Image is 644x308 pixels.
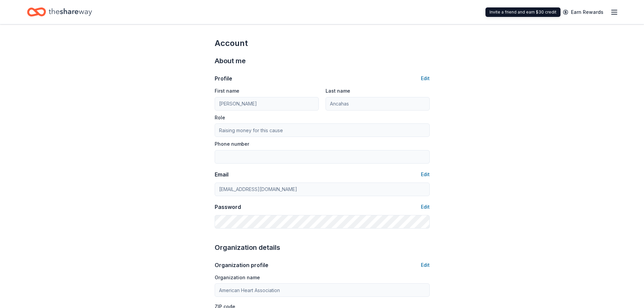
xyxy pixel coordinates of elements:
div: Password [215,203,241,211]
label: First name [215,88,239,94]
div: Email [215,170,229,179]
label: Last name [326,88,350,94]
label: Role [215,114,225,121]
label: Organization name [215,274,260,281]
button: Edit [421,261,430,269]
button: Edit [421,74,430,82]
div: Account [215,38,430,49]
div: Organization details [215,242,430,253]
div: Invite a friend and earn $30 credit [485,7,560,17]
div: Profile [215,74,232,82]
button: Edit [421,203,430,211]
div: About me [215,55,430,66]
a: Earn Rewards [559,6,607,18]
a: Home [27,4,92,20]
label: Phone number [215,141,249,147]
div: Organization profile [215,261,268,269]
button: Edit [421,170,430,179]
